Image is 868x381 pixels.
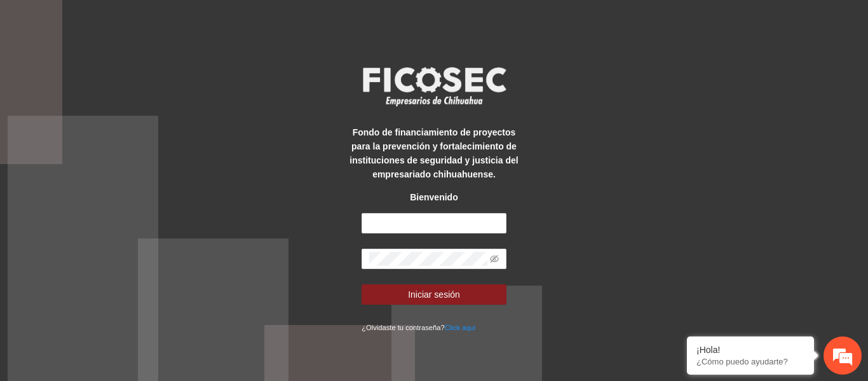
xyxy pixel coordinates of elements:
[445,324,476,331] a: Click aqui
[696,345,804,355] div: ¡Hola!
[362,284,506,305] button: Iniciar sesión
[349,127,518,179] strong: Fondo de financiamiento de proyectos para la prevención y fortalecimiento de instituciones de seg...
[490,254,499,263] span: eye-invisible
[408,287,460,301] span: Iniciar sesión
[696,357,804,366] p: ¿Cómo puedo ayudarte?
[410,192,458,202] strong: Bienvenido
[362,324,475,331] small: ¿Olvidaste tu contraseña?
[355,63,513,110] img: logo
